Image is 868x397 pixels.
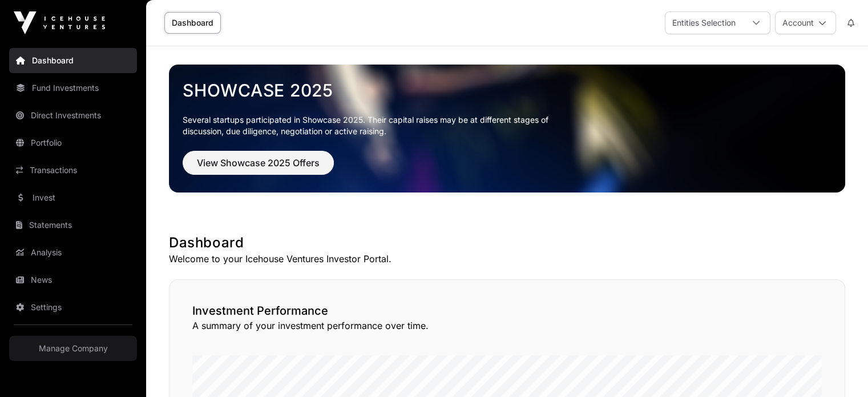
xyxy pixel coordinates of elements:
[9,75,137,101] a: Fund Investments
[192,319,822,332] p: A summary of your investment performance over time.
[197,156,320,170] span: View Showcase 2025 Offers
[775,11,836,34] button: Account
[665,12,742,34] div: Entities Selection
[9,336,137,361] a: Manage Company
[14,11,105,34] img: Icehouse Ventures Logo
[9,240,137,265] a: Analysis
[9,158,137,183] a: Transactions
[164,12,221,34] a: Dashboard
[183,151,334,175] button: View Showcase 2025 Offers
[9,267,137,292] a: News
[9,295,137,320] a: Settings
[9,212,137,238] a: Statements
[183,114,566,137] p: Several startups participated in Showcase 2025. Their capital raises may be at different stages o...
[169,234,845,252] h1: Dashboard
[9,103,137,128] a: Direct Investments
[183,162,334,174] a: View Showcase 2025 Offers
[9,185,137,210] a: Invest
[183,80,831,101] a: Showcase 2025
[192,303,822,319] h2: Investment Performance
[169,252,845,266] p: Welcome to your Icehouse Ventures Investor Portal.
[9,48,137,73] a: Dashboard
[169,65,845,193] img: Showcase 2025
[9,130,137,155] a: Portfolio
[811,342,868,397] iframe: Chat Widget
